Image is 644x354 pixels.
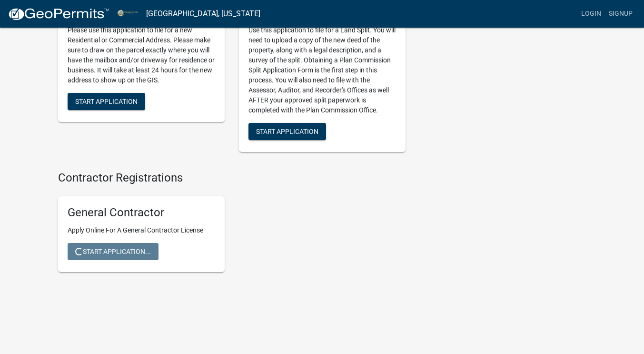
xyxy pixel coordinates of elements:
[68,25,215,85] p: Please use this application to file for a new Residential or Commercial Address. Please make sure...
[256,128,318,135] span: Start Application
[117,7,139,20] img: Miami County, Indiana
[68,225,215,235] p: Apply Online For A General Contractor License
[75,98,138,105] span: Start Application
[68,206,215,220] h5: General Contractor
[577,5,605,23] a: Login
[605,5,636,23] a: Signup
[68,93,145,110] button: Start Application
[68,243,159,260] button: Start Application...
[146,6,260,22] a: [GEOGRAPHIC_DATA], [US_STATE]
[75,247,151,255] span: Start Application...
[58,171,406,185] h4: Contractor Registrations
[248,123,326,140] button: Start Application
[248,25,396,115] p: Use this application to file for a Land Split. You will need to upload a copy of the new deed of ...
